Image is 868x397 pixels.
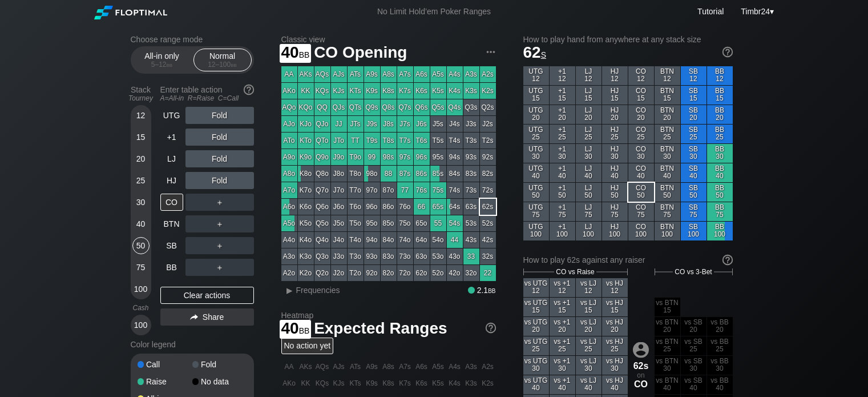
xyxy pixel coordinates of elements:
div: A2s [480,66,496,82]
div: SB 25 [681,125,706,143]
div: T5o [348,215,364,231]
div: SB 15 [681,86,706,105]
div: 86o [381,199,397,215]
div: Q9s [364,99,380,115]
div: SB 30 [681,144,706,163]
div: SB 12 [681,66,706,85]
h2: Classic view [281,35,496,44]
div: BB 15 [707,86,733,105]
div: Q3o [314,248,330,264]
div: T2s [480,133,496,149]
a: Tutorial [697,7,724,16]
div: 72s [480,182,496,198]
div: 55 [430,215,446,231]
div: HJ 30 [602,144,628,163]
div: 82o [381,265,397,281]
img: ellipsis.fd386fe8.svg [485,46,497,58]
div: BB 40 [707,163,733,182]
div: J5s [430,116,446,132]
div: How to play 62s against any raiser [523,255,733,264]
div: 30 [132,194,150,211]
div: T8s [381,133,397,149]
div: LJ 20 [576,105,601,124]
div: QJo [314,116,330,132]
div: A7o [281,182,297,198]
div: K2s [480,83,496,99]
div: 95o [364,215,380,231]
div: 52o [430,265,446,281]
div: T5s [430,133,446,149]
div: 92s [480,149,496,165]
div: UTG 12 [523,66,549,85]
div: KJo [298,116,314,132]
div: 97o [364,182,380,198]
div: SB 50 [681,183,706,202]
div: 75s [430,182,446,198]
div: J7s [397,116,413,132]
div: HJ 75 [602,202,628,221]
div: 73s [463,182,479,198]
div: T6s [414,133,430,149]
div: KJs [331,83,347,99]
div: HJ 20 [602,105,628,124]
div: K6o [298,199,314,215]
div: 82s [480,166,496,182]
div: LJ 75 [576,202,601,221]
div: +1 40 [550,163,575,182]
div: 94o [364,232,380,248]
div: AJs [331,66,347,82]
div: K3s [463,83,479,99]
div: BTN 40 [655,163,680,182]
div: BTN 30 [655,144,680,163]
div: BB 30 [707,144,733,163]
span: Timbr24 [741,7,770,16]
div: 76s [414,182,430,198]
span: 40 [280,44,312,63]
div: Q2o [314,265,330,281]
div: LJ 12 [576,66,601,85]
div: LJ 40 [576,163,601,182]
div: Q7s [397,99,413,115]
div: UTG 75 [523,202,549,221]
div: 15 [132,129,150,146]
div: Q5s [430,99,446,115]
div: 100 [132,280,150,298]
div: HJ 100 [602,222,628,240]
div: Fold [192,360,247,368]
div: JJ [331,116,347,132]
div: BB 12 [707,66,733,85]
div: A8o [281,166,297,182]
div: AQo [281,99,297,115]
div: 93o [364,248,380,264]
div: 100 [132,316,150,334]
div: 77 [397,182,413,198]
div: T4o [348,232,364,248]
div: K8o [298,166,314,182]
div: QQ [314,99,330,115]
div: AQs [314,66,330,82]
div: A9o [281,149,297,165]
div: 86s [414,166,430,182]
div: Q9o [314,149,330,165]
div: T8o [348,166,364,182]
div: 5 – 12 [138,61,186,69]
div: 42o [447,265,463,281]
div: CO 20 [628,105,654,124]
div: Normal [196,49,249,71]
div: LJ [160,150,183,167]
div: A5s [430,66,446,82]
div: J8o [331,166,347,182]
div: K9o [298,149,314,165]
div: LJ 100 [576,222,601,240]
div: +1 50 [550,183,575,202]
div: 52s [480,215,496,231]
div: 62s [480,199,496,215]
div: 98o [364,166,380,182]
div: J3s [463,116,479,132]
div: A8s [381,66,397,82]
div: Q6o [314,199,330,215]
div: CO 75 [628,202,654,221]
div: SB 20 [681,105,706,124]
div: J4o [331,232,347,248]
div: 95s [430,149,446,165]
